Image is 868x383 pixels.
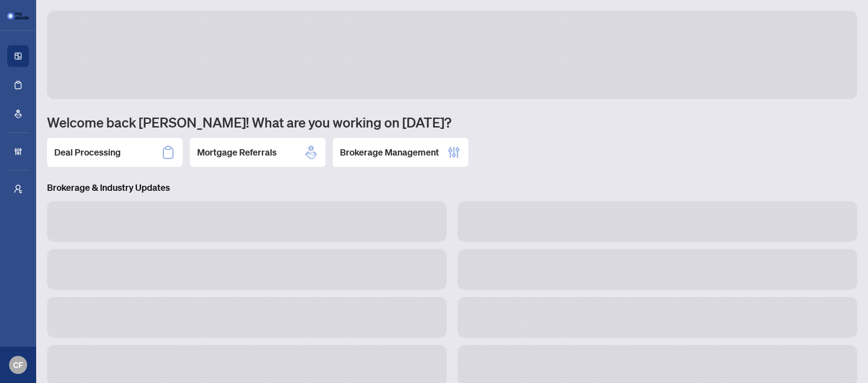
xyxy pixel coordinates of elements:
[7,13,29,19] img: logo
[54,146,121,159] h2: Deal Processing
[47,113,857,131] h1: Welcome back [PERSON_NAME]! What are you working on [DATE]?
[14,184,23,194] span: user-switch
[13,359,23,371] span: CF
[47,181,857,194] h3: Brokerage & Industry Updates
[340,146,439,159] h2: Brokerage Management
[197,146,277,159] h2: Mortgage Referrals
